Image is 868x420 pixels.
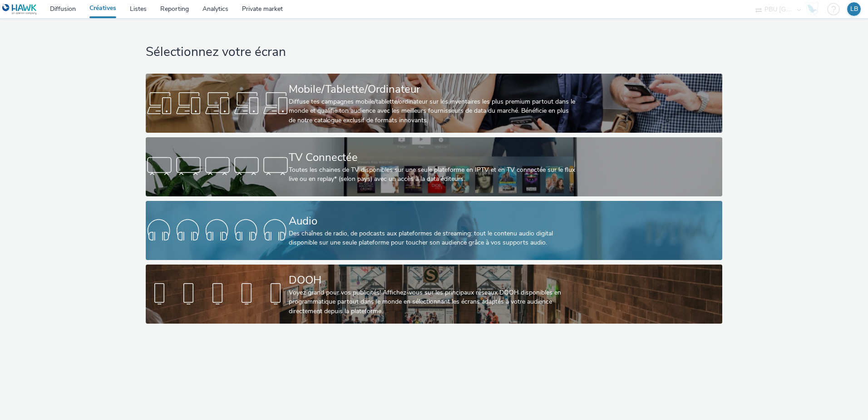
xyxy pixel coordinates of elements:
a: Hawk Academy [805,2,823,16]
div: TV Connectée [289,150,575,165]
a: DOOHVoyez grand pour vos publicités! Affichez-vous sur les principaux réseaux DOOH disponibles en... [146,265,722,324]
div: Toutes les chaines de TV disponibles sur une seule plateforme en IPTV et en TV connectée sur le f... [289,165,575,184]
img: undefined Logo [2,4,37,15]
div: Audio [289,213,575,229]
img: Hawk Academy [805,2,819,16]
div: Mobile/Tablette/Ordinateur [289,81,575,97]
div: LB [850,2,858,16]
a: TV ConnectéeToutes les chaines de TV disponibles sur une seule plateforme en IPTV et en TV connec... [146,137,722,196]
h1: Sélectionnez votre écran [146,44,722,61]
div: DOOH [289,272,575,288]
a: Mobile/Tablette/OrdinateurDiffuse tes campagnes mobile/tablette/ordinateur sur les inventaires le... [146,74,722,133]
div: Diffuse tes campagnes mobile/tablette/ordinateur sur les inventaires les plus premium partout dan... [289,97,575,125]
div: Des chaînes de radio, de podcasts aux plateformes de streaming: tout le contenu audio digital dis... [289,229,575,248]
div: Voyez grand pour vos publicités! Affichez-vous sur les principaux réseaux DOOH disponibles en pro... [289,288,575,316]
a: AudioDes chaînes de radio, de podcasts aux plateformes de streaming: tout le contenu audio digita... [146,201,722,260]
